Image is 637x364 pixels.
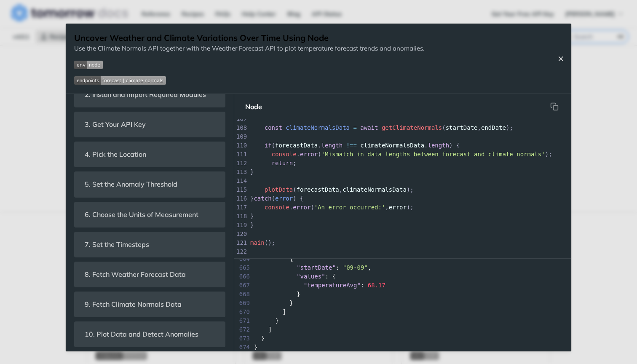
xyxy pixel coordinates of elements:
[234,159,245,168] div: 112
[234,168,245,177] div: 113
[79,326,204,343] span: 10. Plot Data and Detect Anomalies
[250,142,460,149] span: ( . . ) {
[297,186,339,193] span: forecastData
[74,61,103,69] img: env
[321,142,343,149] span: length
[234,263,571,272] div: : ,
[79,176,183,193] span: 5. Set the Anomaly Threshold
[234,194,245,203] div: 116
[74,44,424,54] p: Use the Climate Normals API together with the Weather Forecast API to plot temperature forecast t...
[343,264,368,271] span: "09-09"
[481,124,506,131] span: endDate
[368,282,385,289] span: 68.17
[234,316,571,325] div: }
[79,146,152,163] span: 4. Pick the Location
[353,124,356,131] span: =
[234,281,252,290] span: 667
[234,221,245,230] div: 119
[74,142,225,167] section: 4. Pick the Location
[234,254,252,263] span: 664
[343,186,407,193] span: climateNormalsData
[79,116,152,133] span: 3. Get Your API Key
[250,124,513,131] span: ( , );
[234,123,245,132] div: 108
[74,321,225,347] section: 10. Plot Data and Detect Anomalies
[234,150,245,159] div: 111
[234,325,252,334] span: 672
[79,206,204,223] span: 6. Choose the Units of Measurement
[234,272,252,281] span: 666
[360,124,378,131] span: await
[550,102,559,111] svg: hidden
[428,142,450,149] span: length
[74,262,225,287] section: 8. Fetch Weather Forecast Data
[234,185,245,194] div: 115
[389,204,407,211] span: error
[250,222,254,228] span: }
[297,264,336,271] span: "startDate"
[234,254,571,263] div: {
[74,202,225,227] section: 6. Choose the Units of Measurement
[250,239,265,246] span: main
[321,151,545,158] span: 'Mismatch in data lengths between forecast and climate normals'
[265,124,282,131] span: const
[250,169,254,175] span: }
[297,273,325,280] span: "values"
[234,238,245,247] div: 121
[74,232,225,257] section: 7. Set the Timesteps
[382,124,442,131] span: getClimateNormals
[265,142,272,149] span: if
[250,204,414,211] span: . ( , );
[546,98,563,115] button: Copy
[250,239,275,246] span: ();
[360,142,424,149] span: climateNormalsData
[79,296,187,313] span: 9. Fetch Climate Normals Data
[250,213,254,219] span: }
[234,290,571,299] div: }
[265,204,289,211] span: console
[234,299,571,308] div: }
[238,98,269,115] button: Node
[234,290,252,299] span: 668
[79,236,155,253] span: 7. Set the Timesteps
[234,299,252,308] span: 669
[234,343,252,352] span: 674
[234,132,245,141] div: 109
[234,263,252,272] span: 665
[250,186,414,193] span: ( , );
[286,124,350,131] span: climateNormalsData
[234,203,245,212] div: 117
[265,186,293,193] span: plotData
[234,308,252,316] span: 670
[275,142,318,149] span: forecastData
[79,266,192,283] span: 8. Fetch Weather Forecast Data
[234,212,245,221] div: 118
[74,292,225,317] section: 9. Fetch Climate Normals Data
[234,281,571,290] div: :
[234,325,571,334] div: ]
[250,151,552,158] span: . ( );
[304,282,361,289] span: "temperatureAvg"
[234,316,252,325] span: 671
[293,204,310,211] span: error
[234,247,245,256] div: 122
[272,151,297,158] span: console
[346,142,357,149] span: !==
[74,76,166,85] img: endpoint
[272,160,293,166] span: return
[254,195,271,202] span: catch
[234,343,571,352] div: }
[74,75,424,85] span: Expand image
[275,195,293,202] span: error
[250,195,304,202] span: } ( ) {
[314,204,385,211] span: 'An error occurred:'
[234,230,245,238] div: 120
[74,32,424,44] h1: Uncover Weather and Climate Variations Over Time Using Node
[554,54,567,63] button: Close Recipe
[234,272,571,281] div: : {
[79,86,212,103] span: 2. Install and Import Required Modules
[234,334,252,343] span: 673
[74,82,225,107] section: 2. Install and Import Required Modules
[300,151,318,158] span: error
[250,160,297,166] span: ;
